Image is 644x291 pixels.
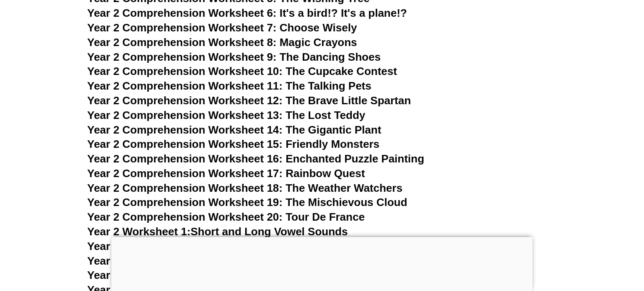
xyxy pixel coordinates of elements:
[87,7,407,19] a: Year 2 Comprehension Worksheet 6: It's a bird!? It's a plane!?
[506,197,644,291] iframe: Chat Widget
[87,80,371,92] a: Year 2 Comprehension Worksheet 11: The Talking Pets
[280,21,357,34] span: Choose Wisely
[87,51,381,63] a: Year 2 Comprehension Worksheet 9: The Dancing Shoes
[87,196,407,209] a: Year 2 Comprehension Worksheet 19: The Mischievous Cloud
[87,109,365,121] a: Year 2 Comprehension Worksheet 13: The Lost Teddy
[87,240,227,252] a: Year 2 Worksheet 2:Plurals
[87,152,424,165] a: Year 2 Comprehension Worksheet 16: Enchanted Puzzle Painting
[87,21,277,34] span: Year 2 Comprehension Worksheet 7:
[87,225,191,238] span: Year 2 Worksheet 1:
[87,65,397,77] a: Year 2 Comprehension Worksheet 10: The Cupcake Contest
[87,211,365,223] a: Year 2 Comprehension Worksheet 20: Tour De France
[112,237,533,289] iframe: Advertisement
[87,94,411,107] a: Year 2 Comprehension Worksheet 12: The Brave Little Spartan
[87,240,191,252] span: Year 2 Worksheet 2:
[87,182,402,194] a: Year 2 Comprehension Worksheet 18: The Weather Watchers
[87,269,254,281] a: Year 2 Worksheet 4:Punctuation
[87,138,379,150] a: Year 2 Comprehension Worksheet 15: Friendly Monsters
[87,225,348,238] a: Year 2 Worksheet 1:Short and Long Vowel Sounds
[87,269,191,281] span: Year 2 Worksheet 4:
[87,255,191,267] span: Year 2 Worksheet 3:
[87,36,357,49] a: Year 2 Comprehension Worksheet 8: Magic Crayons
[87,21,357,34] a: Year 2 Comprehension Worksheet 7: Choose Wisely
[87,167,365,180] a: Year 2 Comprehension Worksheet 17: Rainbow Quest
[87,255,368,267] a: Year 2 Worksheet 3:Common Nouns vs. Proper Nouns
[87,124,381,136] a: Year 2 Comprehension Worksheet 14: The Gigantic Plant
